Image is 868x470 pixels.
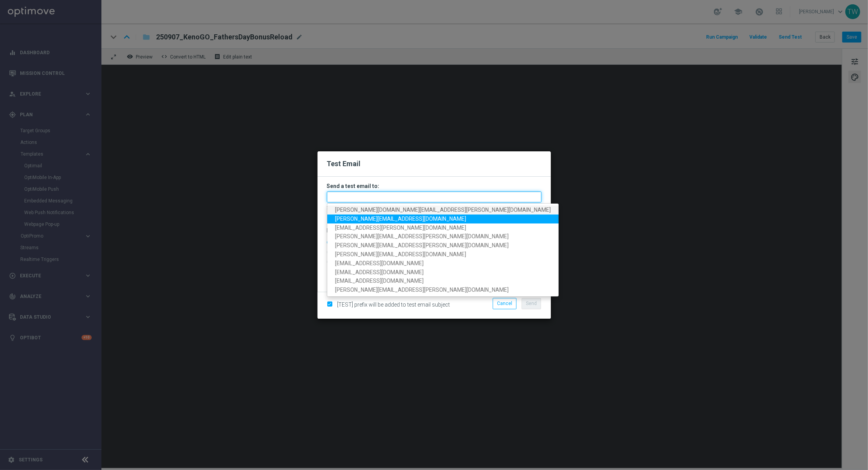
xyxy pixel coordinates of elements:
a: [EMAIL_ADDRESS][DOMAIN_NAME] [327,268,559,277]
span: [PERSON_NAME][EMAIL_ADDRESS][PERSON_NAME][DOMAIN_NAME] [335,234,509,240]
button: Cancel [493,298,517,309]
span: [PERSON_NAME][DOMAIN_NAME][EMAIL_ADDRESS][PERSON_NAME][DOMAIN_NAME] [335,207,551,213]
button: Send [522,298,541,309]
a: [EMAIL_ADDRESS][DOMAIN_NAME] [327,277,559,286]
a: [PERSON_NAME][EMAIL_ADDRESS][DOMAIN_NAME] [327,215,559,223]
span: [EMAIL_ADDRESS][PERSON_NAME][DOMAIN_NAME] [335,225,466,231]
span: [PERSON_NAME][EMAIL_ADDRESS][PERSON_NAME][DOMAIN_NAME] [335,287,509,293]
a: [PERSON_NAME][EMAIL_ADDRESS][DOMAIN_NAME] [327,250,559,259]
span: [EMAIL_ADDRESS][DOMAIN_NAME] [335,269,424,275]
a: [EMAIL_ADDRESS][PERSON_NAME][DOMAIN_NAME] [327,223,559,232]
h3: Send a test email to: [327,183,541,190]
span: Send [526,301,537,306]
a: [PERSON_NAME][EMAIL_ADDRESS][PERSON_NAME][DOMAIN_NAME] [327,286,559,295]
a: [EMAIL_ADDRESS][DOMAIN_NAME] [327,259,559,268]
a: [PERSON_NAME][EMAIL_ADDRESS][PERSON_NAME][DOMAIN_NAME] [327,241,559,250]
span: [EMAIL_ADDRESS][DOMAIN_NAME] [335,260,424,266]
a: [PERSON_NAME][EMAIL_ADDRESS][PERSON_NAME][DOMAIN_NAME] [327,232,559,241]
span: [EMAIL_ADDRESS][DOMAIN_NAME] [335,278,424,284]
h2: Test Email [327,159,541,168]
span: [TEST] prefix will be added to test email subject [337,302,450,308]
span: [PERSON_NAME][EMAIL_ADDRESS][DOMAIN_NAME] [335,251,466,257]
span: [PERSON_NAME][EMAIL_ADDRESS][DOMAIN_NAME] [335,216,466,222]
a: [PERSON_NAME][DOMAIN_NAME][EMAIL_ADDRESS][PERSON_NAME][DOMAIN_NAME] [327,206,559,215]
span: [PERSON_NAME][EMAIL_ADDRESS][PERSON_NAME][DOMAIN_NAME] [335,243,509,249]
